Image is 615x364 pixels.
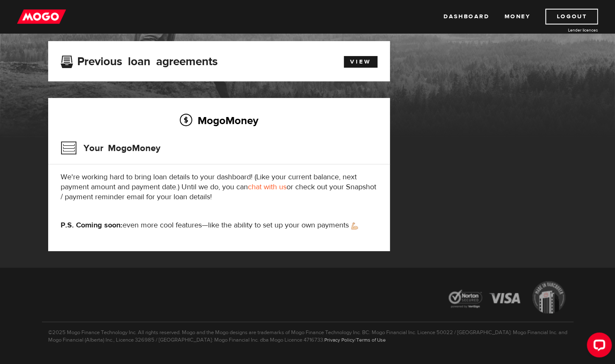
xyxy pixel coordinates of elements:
[61,220,377,230] p: even more cool features—like the ability to set up your own payments
[545,9,598,24] a: Logout
[61,220,123,230] strong: P.S. Coming soon:
[351,222,358,230] img: strong arm emoji
[42,322,573,344] p: ©2025 Mogo Finance Technology Inc. All rights reserved. Mogo and the Mogo designs are trademarks ...
[580,329,615,364] iframe: LiveChat chat widget
[536,27,598,33] a: Lender licences
[344,56,377,68] a: View
[61,172,377,202] p: We're working hard to bring loan details to your dashboard! (Like your current balance, next paym...
[504,9,530,24] a: Money
[17,9,66,24] img: mogo_logo-11ee424be714fa7cbb0f0f49df9e16ec.png
[356,337,386,343] a: Terms of Use
[61,112,377,129] h2: MogoMoney
[61,55,218,66] h3: Previous loan agreements
[248,182,287,192] a: chat with us
[324,337,355,343] a: Privacy Policy
[61,137,160,159] h3: Your MogoMoney
[441,275,573,322] img: legal-icons-92a2ffecb4d32d839781d1b4e4802d7b.png
[443,9,489,24] a: Dashboard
